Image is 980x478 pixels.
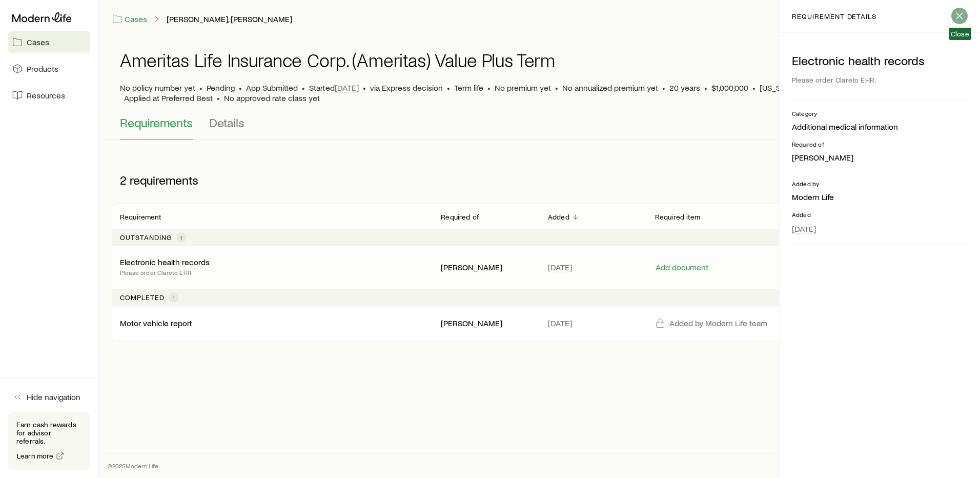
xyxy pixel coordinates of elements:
a: Products [8,57,90,80]
span: 20 years [669,83,700,93]
span: requirements [130,173,198,187]
span: No approved rate class yet [224,93,320,103]
span: Cases [27,37,49,47]
span: 2 [120,173,127,187]
p: Earn cash rewards for advisor referrals. [16,421,82,445]
span: App Submitted [246,83,298,93]
h1: Ameritas Life Insurance Corp. (Ameritas) Value Plus Term [120,50,555,70]
span: • [363,83,366,93]
div: Please order Clareto EHR. [792,72,968,88]
span: 1 [180,233,182,242]
p: Added by Modern Life team [669,318,767,328]
span: • [704,83,707,93]
a: Resources [8,84,90,107]
span: • [555,83,558,93]
p: Electronic health records [120,257,210,267]
p: Completed [120,293,165,302]
p: [PERSON_NAME] [441,262,532,272]
div: Earn cash rewards for advisor referrals.Learn more [8,412,90,470]
span: • [447,83,450,93]
span: Products [27,64,58,74]
span: • [662,83,665,93]
p: © 2025 Modern Life [108,462,159,470]
span: via Express decision [370,83,443,93]
a: Cases [112,13,148,25]
p: [PERSON_NAME] [441,318,532,328]
p: Please order Clareto EHR. [120,267,210,277]
p: Requirement [120,213,161,221]
span: [DATE] [792,224,816,234]
p: [PERSON_NAME] [792,152,968,163]
p: Added [792,210,968,218]
span: • [217,93,220,103]
span: [US_STATE] ([GEOGRAPHIC_DATA]) [760,83,884,93]
span: Hide navigation [27,392,80,402]
p: Pending [207,83,235,93]
span: Requirements [120,115,193,130]
p: Started [309,83,359,93]
span: 1 [173,293,175,302]
span: [DATE] [548,318,572,328]
span: Close [951,30,969,38]
span: Details [209,115,244,130]
p: Added [548,213,569,221]
span: No annualized premium yet [562,83,658,93]
span: Resources [27,90,65,101]
p: Required item [655,213,700,221]
span: • [752,83,756,93]
span: [DATE] [335,83,359,93]
p: requirement details [792,12,876,21]
a: Cases [8,31,90,53]
span: No policy number yet [120,83,195,93]
p: Additional medical information [792,122,968,132]
span: Learn more [17,452,54,460]
p: Modern Life [792,192,968,202]
span: Term life [454,83,483,93]
span: • [199,83,202,93]
p: Added by [792,180,968,188]
span: $1,000,000 [711,83,748,93]
button: Hide navigation [8,386,90,408]
button: Add document [655,263,709,272]
a: [PERSON_NAME], [PERSON_NAME] [166,14,293,24]
span: Applied at Preferred Best [124,93,213,103]
p: Category [792,109,968,117]
span: • [239,83,242,93]
p: Required of [792,140,968,148]
p: Electronic health records [792,53,968,68]
p: Motor vehicle report [120,318,192,328]
p: Outstanding [120,233,172,242]
div: Application details tabs [120,115,959,140]
span: No premium yet [495,83,551,93]
p: Required of [441,213,479,221]
span: • [487,83,491,93]
span: • [302,83,305,93]
span: [DATE] [548,262,572,272]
